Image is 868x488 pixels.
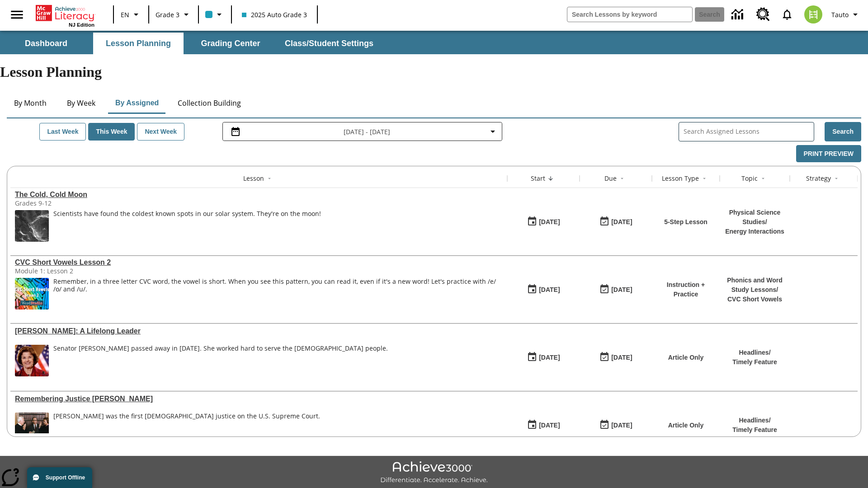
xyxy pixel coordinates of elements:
[170,92,248,114] button: Collection Building
[724,276,785,295] p: Phonics and Word Study Lessons /
[15,395,503,403] div: Remembering Justice O'Connor
[185,33,276,54] button: Grading Center
[539,352,560,363] div: [DATE]
[278,33,381,54] button: Class/Student Settings
[796,145,861,163] button: Print Preview
[53,345,388,376] div: Senator Dianne Feinstein passed away in September 2023. She worked hard to serve the American peo...
[15,210,49,242] img: image
[15,413,49,444] img: Chief Justice Warren Burger, wearing a black robe, holds up his right hand and faces Sandra Day O...
[662,174,699,183] div: Lesson Type
[539,216,560,228] div: [DATE]
[611,216,632,228] div: [DATE]
[88,123,135,141] button: This Week
[1,33,91,54] button: Dashboard
[664,217,708,227] p: 5-Step Lesson
[741,174,758,183] div: Topic
[69,22,94,28] span: NJ Edition
[596,281,635,298] button: 08/18/25: Last day the lesson can be accessed
[15,258,503,267] a: CVC Short Vowels Lesson 2, Lessons
[15,191,503,199] div: The Cold, Cold Moon
[539,284,560,296] div: [DATE]
[524,281,563,298] button: 08/18/25: First time the lesson was available
[15,258,503,267] div: CVC Short Vowels Lesson 2
[799,3,828,26] button: Select a new avatar
[226,126,498,137] button: Select the date range menu item
[53,345,388,352] div: Senator [PERSON_NAME] passed away in [DATE]. She worked hard to serve the [DEMOGRAPHIC_DATA] people.
[53,210,321,218] div: Scientists have found the coldest known spots in our solar system. They're on the moon!
[242,10,307,19] span: 2025 Auto Grade 3
[724,208,785,227] p: Physical Science Studies /
[243,174,264,183] div: Lesson
[15,345,49,376] img: Senator Dianne Feinstein of California smiles with the U.S. flag behind her.
[36,4,94,22] a: Home
[93,33,184,54] button: Lesson Planning
[524,349,563,366] button: 08/18/25: First time the lesson was available
[156,10,179,19] span: Grade 3
[202,6,228,23] button: Class color is light blue. Change class color
[7,92,54,114] button: By Month
[668,353,704,362] p: Article Only
[15,278,49,310] img: CVC Short Vowels Lesson 2.
[15,191,503,199] a: The Cold, Cold Moon , Lessons
[152,6,195,23] button: Grade: Grade 3, Select a grade
[596,349,635,366] button: 08/18/25: Last day the lesson can be accessed
[545,173,556,184] button: Sort
[264,173,275,184] button: Sort
[531,174,545,183] div: Start
[344,127,390,136] span: [DATE] - [DATE]
[775,3,799,26] a: Notifications
[121,10,129,19] span: EN
[656,280,715,299] p: Instruction + Practice
[699,173,710,184] button: Sort
[806,174,831,183] div: Strategy
[15,199,151,207] div: Grades 9-12
[15,267,151,275] div: Module 1: Lesson 2
[4,1,30,28] button: Open side menu
[53,413,320,420] div: [PERSON_NAME] was the first [DEMOGRAPHIC_DATA] justice on the U.S. Supreme Court.
[732,348,777,357] p: Headlines /
[15,327,503,335] div: Dianne Feinstein: A Lifelong Leader
[732,357,777,367] p: Timely Feature
[726,2,751,27] a: Data Center
[596,213,635,230] button: 08/20/25: Last day the lesson can be accessed
[758,173,769,184] button: Sort
[567,7,692,22] input: search field
[15,327,503,335] a: Dianne Feinstein: A Lifelong Leader, Lessons
[524,213,563,230] button: 08/20/25: First time the lesson was available
[724,295,785,304] p: CVC Short Vowels
[487,126,498,137] svg: Collapse Date Range Filter
[39,123,86,141] button: Last Week
[539,420,560,431] div: [DATE]
[117,6,146,23] button: Language: EN, Select a language
[804,5,822,23] img: avatar image
[46,474,85,481] span: Support Offline
[831,173,842,184] button: Sort
[828,6,864,23] button: Profile/Settings
[27,467,92,488] button: Support Offline
[524,417,563,434] button: 08/18/25: First time the lesson was available
[831,10,849,19] span: Tauto
[611,420,632,431] div: [DATE]
[825,122,861,141] button: Search
[137,123,184,141] button: Next Week
[611,284,632,296] div: [DATE]
[53,210,321,242] div: Scientists have found the coldest known spots in our solar system. They're on the moon!
[724,227,785,236] p: Energy Interactions
[36,3,94,28] div: Home
[53,278,503,310] div: Remember, in a three letter CVC word, the vowel is short. When you see this pattern, you can read...
[380,461,488,484] img: Achieve3000 Differentiate Accelerate Achieve
[15,395,503,403] a: Remembering Justice O'Connor, Lessons
[53,278,503,293] p: Remember, in a three letter CVC word, the vowel is short. When you see this pattern, you can read...
[58,92,104,114] button: By Week
[611,352,632,363] div: [DATE]
[617,173,627,184] button: Sort
[668,421,704,430] p: Article Only
[751,2,775,27] a: Resource Center, Will open in new tab
[732,425,777,435] p: Timely Feature
[604,174,617,183] div: Due
[53,413,320,444] div: Sandra Day O'Connor was the first female justice on the U.S. Supreme Court.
